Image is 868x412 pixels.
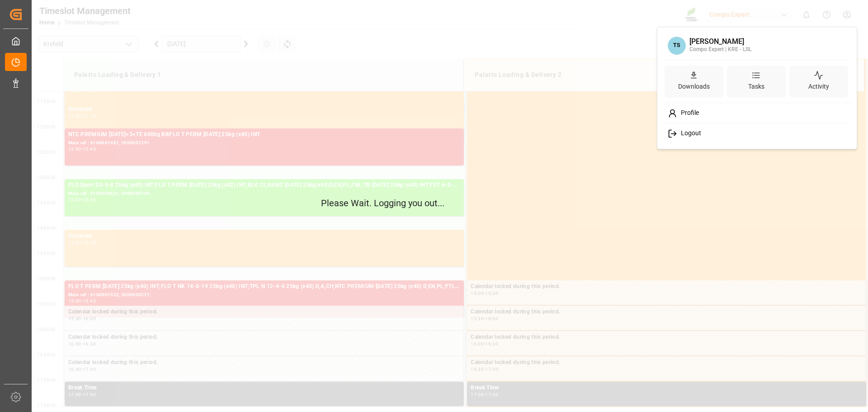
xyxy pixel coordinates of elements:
div: [PERSON_NAME] [689,38,751,46]
div: Downloads [676,80,712,93]
div: Tasks [746,80,766,93]
span: TS [668,37,686,55]
div: Activity [807,80,831,93]
div: Compo Expert | KRE - LSL [689,46,751,54]
p: Please Wait. Logging you out... [321,196,547,210]
span: Logout [677,129,701,137]
span: Profile [677,109,699,117]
